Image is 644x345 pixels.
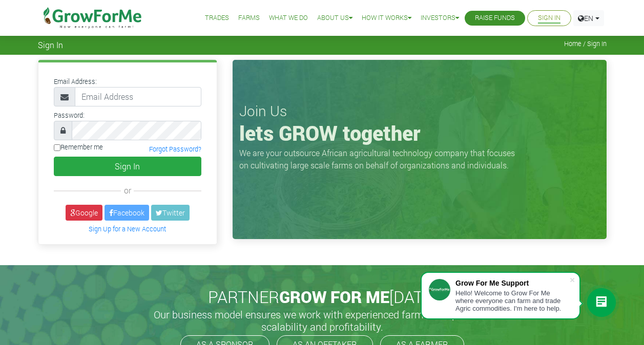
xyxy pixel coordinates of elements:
[239,102,600,120] h3: Join Us
[564,40,607,48] span: Home / Sign In
[317,13,352,24] a: About Us
[89,225,166,233] a: Sign Up for a New Account
[143,308,502,333] h5: Our business model ensures we work with experienced farmers to promote scalability and profitabil...
[238,13,260,24] a: Farms
[42,287,603,307] h2: PARTNER [DATE]
[538,13,560,24] a: Sign In
[54,111,85,120] label: Password:
[54,157,201,176] button: Sign In
[239,121,600,145] h1: lets GROW together
[54,142,103,152] label: Remember me
[239,147,521,171] p: We are your outsource African agricultural technology company that focuses on cultivating large s...
[54,77,97,87] label: Email Address:
[269,13,308,24] a: What We Do
[66,205,102,221] a: Google
[54,184,201,197] div: or
[38,40,63,50] span: Sign In
[421,13,459,24] a: Investors
[279,286,389,308] span: GROW FOR ME
[573,10,604,26] a: EN
[475,13,515,24] a: Raise Funds
[54,144,60,151] input: Remember me
[455,289,569,312] div: Hello! Welcome to Grow For Me where everyone can farm and trade Agric commodities. I'm here to help.
[205,13,229,24] a: Trades
[455,279,569,287] div: Grow For Me Support
[149,145,201,153] a: Forgot Password?
[75,87,201,106] input: Email Address
[362,13,411,24] a: How it Works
